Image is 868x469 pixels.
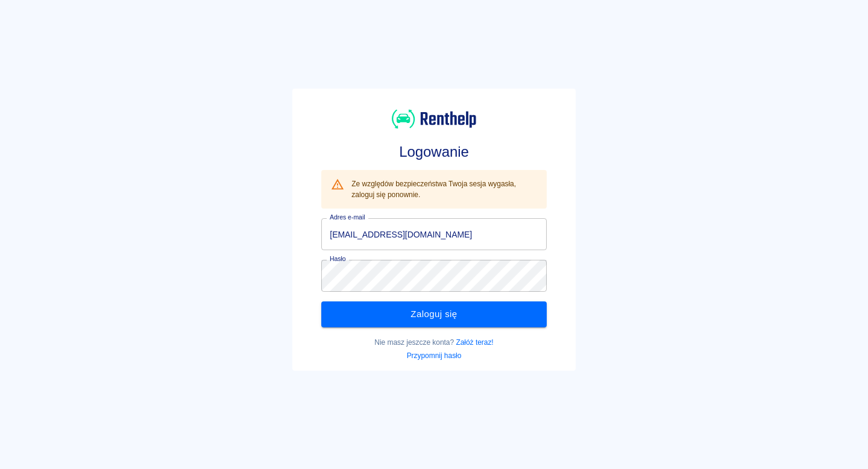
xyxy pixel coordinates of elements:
[392,108,476,130] img: Renthelp logo
[351,174,536,205] div: Ze względów bezpieczeństwa Twoja sesja wygasła, zaloguj się ponownie.
[321,143,546,160] h3: Logowanie
[407,351,462,360] a: Przypomnij hasło
[330,254,346,263] label: Hasło
[321,337,546,348] p: Nie masz jeszcze konta?
[456,338,493,347] a: Załóż teraz!
[330,213,365,222] label: Adres e-mail
[321,301,546,327] button: Zaloguj się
